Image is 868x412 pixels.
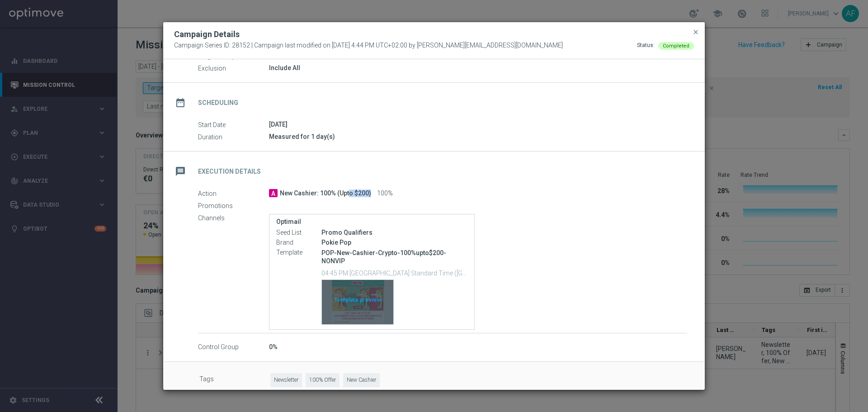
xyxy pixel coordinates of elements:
[321,279,394,325] button: Template preview
[198,214,269,222] label: Channels
[321,268,467,277] p: 04:45 PM South Africa Standard Time (Johannesburg) (UTC +02:00)
[174,42,563,50] span: Campaign Series ID: 28152 | Campaign last modified on [DATE] 4:44 PM UTC+02:00 by [PERSON_NAME][E...
[174,29,240,40] h2: Campaign Details
[198,133,269,141] label: Duration
[343,373,380,387] span: New Cashier
[269,63,687,72] div: Include All
[269,132,687,141] div: Measured for 1 day(s)
[322,280,393,324] div: Template preview
[198,343,269,351] label: Control Group
[321,249,467,265] p: POP-New-Cashier-Crypto-100%upto$200-NONVIP
[276,239,321,247] label: Brand
[377,189,393,198] span: 100%
[321,228,467,237] div: Promo Qualifiers
[269,342,687,351] div: 0%
[321,238,467,247] div: Pokie Pop
[692,28,699,36] span: close
[269,120,687,129] div: [DATE]
[198,64,269,72] label: Exclusion
[276,229,321,237] label: Seed List
[198,99,238,107] h2: Scheduling
[276,249,321,257] label: Template
[658,42,694,49] colored-tag: Completed
[276,218,467,226] label: Optimail
[199,373,270,387] label: Tags
[270,373,302,387] span: Newsletter
[198,189,269,198] label: Action
[198,167,261,176] h2: Execution Details
[663,43,689,49] span: Completed
[306,373,340,387] span: 100% Offer
[280,189,371,198] span: New Cashier: 100% (Upto $200)
[172,95,189,111] i: date_range
[637,42,655,50] div: Status:
[198,121,269,129] label: Start Date
[198,202,269,210] label: Promotions
[269,189,278,197] span: A
[172,163,189,180] i: message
